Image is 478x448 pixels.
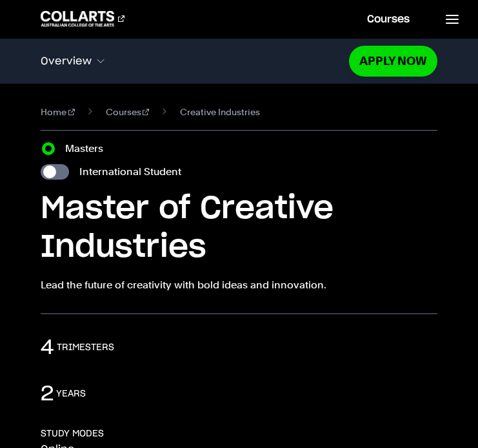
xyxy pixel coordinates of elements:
span: Creative Industries [180,104,260,120]
p: Lead the future of creativity with bold ideas and innovation. [41,277,437,293]
a: Courses [106,104,150,120]
div: Go to homepage [41,11,124,26]
h3: Trimesters [57,341,114,354]
a: Apply Now [349,46,437,76]
h3: Years [56,387,86,400]
button: Overview [41,48,349,75]
label: Masters [65,141,111,156]
h1: Master of Creative Industries [41,190,437,267]
label: International Student [79,164,181,180]
span: Overview [41,55,92,67]
p: 4 [41,335,54,360]
a: Home [41,104,75,120]
h3: STUDY MODES [41,427,104,440]
p: 2 [41,381,54,407]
